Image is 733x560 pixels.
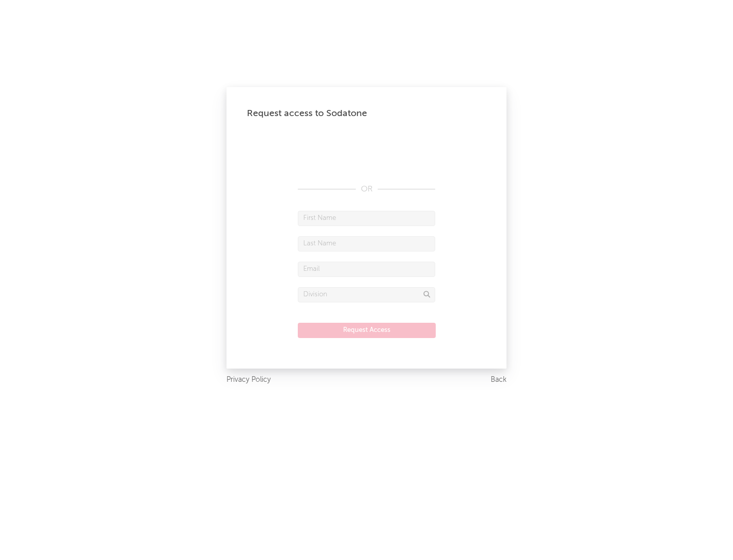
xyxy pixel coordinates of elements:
a: Privacy Policy [227,374,271,386]
input: Division [298,287,435,302]
div: Request access to Sodatone [247,107,486,120]
a: Back [491,374,506,386]
input: Email [298,262,435,277]
input: First Name [298,211,435,226]
button: Request Access [298,323,436,338]
div: OR [298,183,435,195]
input: Last Name [298,236,435,251]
